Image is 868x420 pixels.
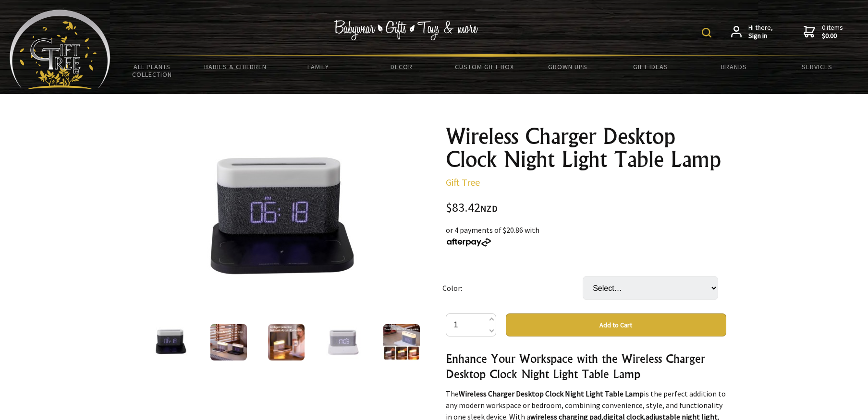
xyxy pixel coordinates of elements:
div: $83.42 [446,202,726,215]
img: Wireless Charger Desktop Clock Night Light Table Lamp [153,324,189,360]
a: Gift Ideas [609,57,692,77]
img: Babywear - Gifts - Toys & more [334,20,478,40]
a: All Plants Collection [110,57,194,84]
a: Grown Ups [526,57,609,77]
button: Add to Cart [506,313,726,336]
strong: Wireless Charger Desktop Clock Night Light Table Lamp [459,389,644,398]
a: Decor [360,57,443,77]
a: Babies & Children [194,57,277,77]
a: Brands [692,57,775,77]
a: 0 items$0.00 [804,24,843,40]
a: Custom Gift Box [443,57,526,77]
img: Babyware - Gifts - Toys and more... [10,10,110,89]
a: Family [277,57,360,77]
img: Afterpay [446,238,492,247]
img: Wireless Charger Desktop Clock Night Light Table Lamp [210,324,247,360]
img: Wireless Charger Desktop Clock Night Light Table Lamp [196,132,369,305]
img: Wireless Charger Desktop Clock Night Light Table Lamp [326,324,362,360]
td: Color: [442,263,583,313]
div: or 4 payments of $20.86 with [446,224,726,247]
strong: Sign in [748,32,773,40]
img: product search [702,28,711,37]
h3: Enhance Your Workspace with the Wireless Charger Desktop Clock Night Light Table Lamp [446,351,726,382]
span: 0 items [822,23,843,40]
a: Services [775,57,858,77]
a: Gift Tree [446,176,480,188]
img: Wireless Charger Desktop Clock Night Light Table Lamp [383,324,420,360]
span: Hi there, [748,24,773,40]
span: NZD [480,203,498,214]
strong: $0.00 [822,32,843,40]
img: Wireless Charger Desktop Clock Night Light Table Lamp [268,324,305,360]
h1: Wireless Charger Desktop Clock Night Light Table Lamp [446,125,726,171]
a: Hi there,Sign in [731,24,773,40]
